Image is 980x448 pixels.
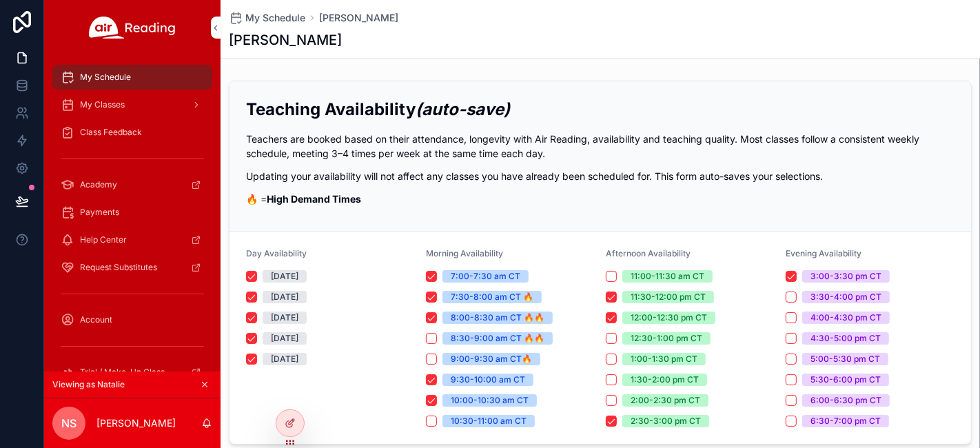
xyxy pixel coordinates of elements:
[810,374,881,386] div: 5:30-6:00 pm CT
[80,72,131,83] span: My Schedule
[96,416,176,430] p: [PERSON_NAME]
[631,353,697,365] div: 1:00-1:30 pm CT
[80,179,117,190] span: Academy
[631,312,707,324] div: 12:00-12:30 pm CT
[52,227,212,252] a: Help Center
[245,11,305,25] span: My Schedule
[52,307,212,332] a: Account
[810,394,881,407] div: 6:00-6:30 pm CT
[631,332,702,345] div: 12:30-1:00 pm CT
[229,30,342,50] h1: [PERSON_NAME]
[631,394,700,407] div: 2:00-2:30 pm CT
[229,11,305,25] a: My Schedule
[451,291,533,303] div: 7:30-8:00 am CT 🔥
[52,200,212,225] a: Payments
[246,132,955,161] p: Teachers are booked based on their attendance, longevity with Air Reading, availability and teach...
[52,360,212,385] a: Trial / Make-Up Class
[271,332,298,345] div: [DATE]
[271,291,298,303] div: [DATE]
[80,314,112,325] span: Account
[451,332,544,345] div: 8:30-9:00 am CT 🔥🔥
[52,379,125,390] span: Viewing as Natalie
[810,332,881,345] div: 4:30-5:00 pm CT
[89,17,176,39] img: App logo
[631,374,699,386] div: 1:30-2:00 pm CT
[52,120,212,145] a: Class Feedback
[319,11,398,25] a: [PERSON_NAME]
[246,192,955,206] p: 🔥 =
[451,394,529,407] div: 10:00-10:30 am CT
[80,99,125,110] span: My Classes
[451,415,527,427] div: 10:30-11:00 am CT
[246,98,955,121] h2: Teaching Availability
[52,172,212,197] a: Academy
[52,65,212,90] a: My Schedule
[631,270,704,283] div: 11:00-11:30 am CT
[80,367,165,378] span: Trial / Make-Up Class
[810,291,881,303] div: 3:30-4:00 pm CT
[246,248,307,258] span: Day Availability
[80,234,127,245] span: Help Center
[267,193,361,205] strong: High Demand Times
[426,248,503,258] span: Morning Availability
[810,353,880,365] div: 5:00-5:30 pm CT
[810,270,881,283] div: 3:00-3:30 pm CT
[451,374,525,386] div: 9:30-10:00 am CT
[810,312,881,324] div: 4:00-4:30 pm CT
[271,312,298,324] div: [DATE]
[44,55,221,371] div: scrollable content
[451,353,532,365] div: 9:00-9:30 am CT🔥
[631,415,701,427] div: 2:30-3:00 pm CT
[80,262,157,273] span: Request Substitutes
[416,99,510,119] em: (auto-save)
[271,270,298,283] div: [DATE]
[451,312,544,324] div: 8:00-8:30 am CT 🔥🔥
[786,248,861,258] span: Evening Availability
[80,127,142,138] span: Class Feedback
[80,207,119,218] span: Payments
[61,415,76,431] span: NS
[606,248,691,258] span: Afternoon Availability
[52,92,212,117] a: My Classes
[451,270,520,283] div: 7:00-7:30 am CT
[246,169,955,183] p: Updating your availability will not affect any classes you have already been scheduled for. This ...
[631,291,706,303] div: 11:30-12:00 pm CT
[810,415,881,427] div: 6:30-7:00 pm CT
[271,353,298,365] div: [DATE]
[52,255,212,280] a: Request Substitutes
